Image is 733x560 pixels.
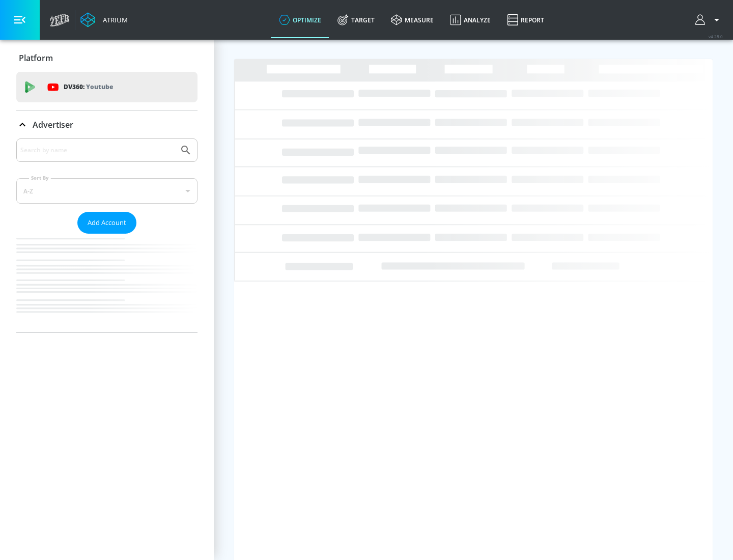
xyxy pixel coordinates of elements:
[383,2,442,38] a: measure
[442,2,499,38] a: Analyze
[77,212,136,234] button: Add Account
[16,72,198,102] div: DV360: Youtube
[33,119,73,130] p: Advertiser
[329,2,383,38] a: Target
[16,138,198,332] div: Advertiser
[499,2,552,38] a: Report
[709,34,723,39] span: v 4.28.0
[64,81,113,93] p: DV360:
[16,178,198,204] div: A-Z
[19,52,53,64] p: Platform
[16,44,198,72] div: Platform
[99,15,128,24] div: Atrium
[80,12,128,27] a: Atrium
[16,110,198,139] div: Advertiser
[88,217,126,229] span: Add Account
[271,2,329,38] a: optimize
[16,234,198,332] nav: list of Advertiser
[86,81,113,92] p: Youtube
[29,175,51,181] label: Sort By
[20,144,175,157] input: Search by name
